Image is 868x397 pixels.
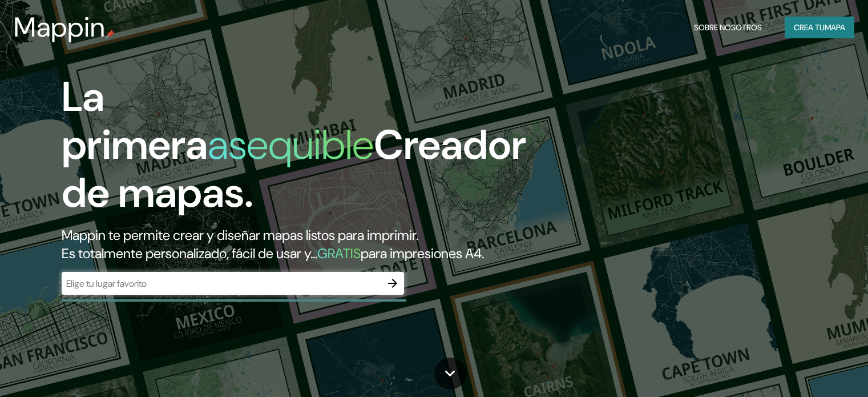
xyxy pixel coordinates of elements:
font: mapa [825,22,845,33]
font: Creador de mapas. [62,118,526,219]
font: Mappin te permite crear y diseñar mapas listos para imprimir. [62,226,418,244]
img: pin de mapeo [106,30,115,39]
font: asequible [208,118,374,171]
font: Es totalmente personalizado, fácil de usar y... [62,244,317,262]
button: Crea tumapa [785,17,854,38]
input: Elige tu lugar favorito [62,277,381,290]
font: Sobre nosotros [694,22,762,33]
font: Mappin [14,9,106,45]
font: para impresiones A4. [361,244,484,262]
font: La primera [62,70,208,171]
button: Sobre nosotros [689,17,766,38]
font: Crea tu [794,22,825,33]
font: GRATIS [317,244,361,262]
